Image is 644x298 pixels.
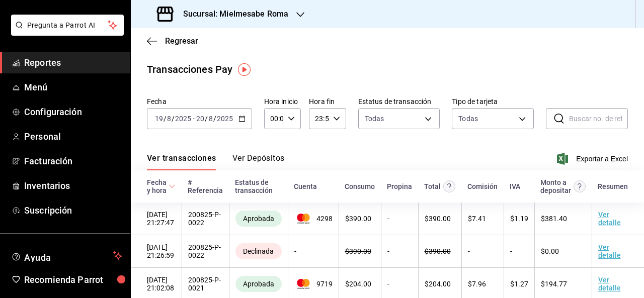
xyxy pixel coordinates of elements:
[468,280,486,288] span: $ 7.96
[238,63,251,76] img: Tooltip marker
[232,153,285,170] button: Ver Depósitos
[358,98,440,105] label: Estatus de transacción
[239,215,278,223] span: Aprobada
[309,98,346,105] label: Hora fin
[147,178,176,194] span: Fecha y hora
[510,215,528,223] span: $ 1.19
[147,153,216,170] button: Ver transacciones
[11,15,124,36] button: Pregunta a Parrot AI
[443,180,455,192] svg: Este monto equivale al total pagado por el comensal antes de aplicar Comisión e IVA.
[534,235,592,268] td: $0.00
[239,247,278,255] span: Declinada
[165,36,198,46] span: Regresar
[193,115,195,123] span: -
[425,280,451,288] span: $ 204.00
[164,115,167,123] span: /
[24,56,122,69] span: Reportes
[574,180,586,192] svg: Este es el monto resultante del total pagado menos comisión e IVA. Esta será la parte que se depo...
[541,280,567,288] span: $ 194.77
[365,114,384,124] span: Todas
[387,182,412,190] div: Propina
[294,279,333,289] span: 9719
[345,182,375,190] div: Consumo
[154,115,164,123] input: --
[24,105,122,119] span: Configuración
[182,203,229,235] td: 200825-P-0022
[7,27,124,38] a: Pregunta a Parrot AI
[598,182,628,190] div: Resumen
[235,243,282,259] div: Transacciones declinadas por el banco emisor. No se hace ningún cargo al tarjetahabiente ni al co...
[24,179,122,192] span: Inventarios
[598,276,621,292] a: Ver detalle
[504,235,534,268] td: -
[345,215,371,223] span: $ 390.00
[196,115,205,123] input: --
[131,203,182,235] td: [DATE] 21:27:47
[294,182,317,190] div: Cuenta
[24,130,122,143] span: Personal
[288,235,339,268] td: -
[175,8,288,20] h3: Sucursal: Mielmesabe Roma
[216,115,233,123] input: ----
[147,98,252,105] label: Fecha
[345,280,371,288] span: $ 204.00
[424,182,441,190] div: Total
[24,154,122,168] span: Facturación
[205,115,208,123] span: /
[239,280,278,288] span: Aprobada
[167,115,172,123] input: --
[27,20,108,31] span: Pregunta a Parrot AI
[598,211,621,227] a: Ver detalle
[569,109,628,129] input: Buscar no. de referencia
[147,178,167,194] div: Fecha y hora
[345,247,371,255] span: $ 390.00
[235,178,282,194] div: Estatus de transacción
[24,204,122,217] span: Suscripción
[458,114,478,124] div: Todas
[182,235,229,268] td: 200825-P-0022
[24,250,109,262] span: Ayuda
[381,235,418,268] td: -
[175,115,192,123] input: ----
[541,215,567,223] span: $ 381.40
[510,182,520,190] div: IVA
[213,115,216,123] span: /
[264,98,301,105] label: Hora inicio
[598,243,621,259] a: Ver detalle
[235,211,282,227] div: Transacciones cobradas de manera exitosa.
[468,215,486,223] span: $ 7.41
[540,178,571,194] div: Monto a depositar
[147,62,232,77] div: Transacciones Pay
[188,178,223,194] div: # Referencia
[461,235,504,268] td: -
[559,153,628,165] button: Exportar a Excel
[172,115,175,123] span: /
[131,235,182,268] td: [DATE] 21:26:59
[294,214,333,224] span: 4298
[235,276,282,292] div: Transacciones cobradas de manera exitosa.
[425,215,451,223] span: $ 390.00
[425,247,451,255] span: $ 390.00
[147,36,198,46] button: Regresar
[510,280,528,288] span: $ 1.27
[24,273,122,286] span: Recomienda Parrot
[208,115,213,123] input: --
[381,203,418,235] td: -
[452,98,534,105] label: Tipo de tarjeta
[147,153,285,170] div: navigation tabs
[24,80,122,94] span: Menú
[467,182,498,190] div: Comisión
